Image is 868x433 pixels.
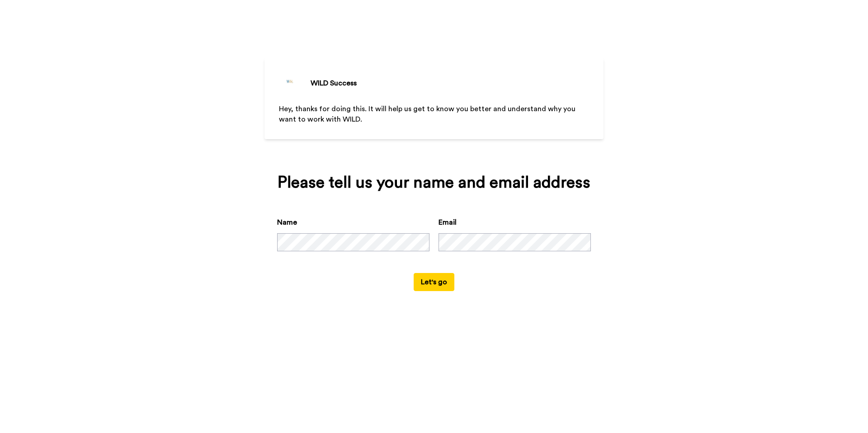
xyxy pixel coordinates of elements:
[414,273,454,291] button: Let's go
[439,217,457,228] label: Email
[311,78,357,89] div: WILD Success
[279,105,577,123] span: Hey, thanks for doing this. It will help us get to know you better and understand why you want to...
[277,174,591,192] div: Please tell us your name and email address
[277,217,297,228] label: Name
